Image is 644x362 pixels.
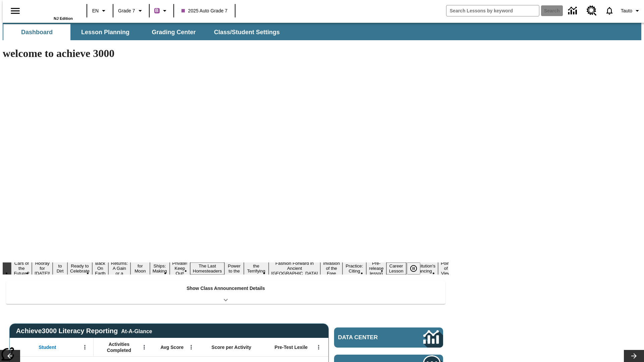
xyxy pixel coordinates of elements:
input: search field [446,5,539,16]
button: Grading Center [140,24,207,40]
button: Slide 19 Point of View [438,260,453,277]
span: EN [92,7,99,14]
button: Slide 3 Born to Dirt Bike [53,257,67,280]
button: Slide 13 Fashion Forward in Ancient Rome [269,260,321,277]
button: Slide 17 Career Lesson [386,262,406,275]
button: Class/Student Settings [209,24,285,40]
button: Grade: Grade 7, Select a grade [115,5,147,17]
button: Lesson carousel, Next [624,350,644,362]
button: Open Menu [186,342,196,352]
button: Open Menu [139,342,149,352]
div: Show Class Announcement Details [6,281,445,304]
button: Slide 11 Solar Power to the People [224,257,244,280]
a: Data Center [564,2,583,20]
span: Avg Score [160,344,183,350]
a: Resource Center, Will open in new tab [583,2,601,20]
button: Slide 10 The Last Homesteaders [190,262,225,275]
span: NJ Edition [54,16,73,20]
button: Language: EN, Select a language [89,5,111,17]
span: 2025 Auto Grade 7 [181,7,228,14]
span: Score per Activity [212,344,252,350]
h1: welcome to achieve 3000 [3,47,449,60]
button: Slide 2 Hooray for Constitution Day! [32,260,53,277]
span: Activities Completed [97,341,141,353]
button: Slide 12 Attack of the Terrifying Tomatoes [244,257,269,280]
button: Pause [407,262,420,275]
div: SubNavbar [3,23,641,40]
span: Pre-Test Lexile [275,344,308,350]
button: Dashboard [3,24,70,40]
button: Slide 16 Pre-release lesson [366,260,386,277]
button: Slide 8 Cruise Ships: Making Waves [150,257,170,280]
button: Slide 6 Free Returns: A Gain or a Drain? [108,255,130,282]
button: Open Menu [80,342,90,352]
span: Grade 7 [118,7,135,14]
button: Slide 15 Mixed Practice: Citing Evidence [342,257,366,280]
button: Slide 7 Time for Moon Rules? [130,257,150,280]
a: Data Center [334,327,443,348]
p: Show Class Announcement Details [186,285,265,292]
button: Open Menu [314,342,324,352]
button: Slide 4 Get Ready to Celebrate Juneteenth! [67,257,92,280]
button: Slide 9 Private! Keep Out! [170,260,190,277]
button: Slide 18 The Constitution's Balancing Act [406,257,438,280]
span: Data Center [338,334,401,341]
div: SubNavbar [3,24,286,40]
button: Slide 5 Back On Earth [92,260,108,277]
button: Slide 1 Cars of the Future? [11,260,32,277]
button: Profile/Settings [618,5,644,17]
span: Student [39,344,56,350]
button: Boost Class color is purple. Change class color [152,5,171,17]
a: Notifications [601,2,618,19]
div: At-A-Glance [121,327,152,335]
button: Open side menu [5,1,25,21]
a: Home [29,3,73,16]
span: Achieve3000 Literacy Reporting [16,327,152,335]
button: Lesson Planning [72,24,139,40]
div: Home [29,2,73,20]
div: Pause [407,262,427,275]
span: Tauto [621,7,632,14]
button: Slide 14 The Invasion of the Free CD [320,255,342,282]
span: B [155,6,159,15]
